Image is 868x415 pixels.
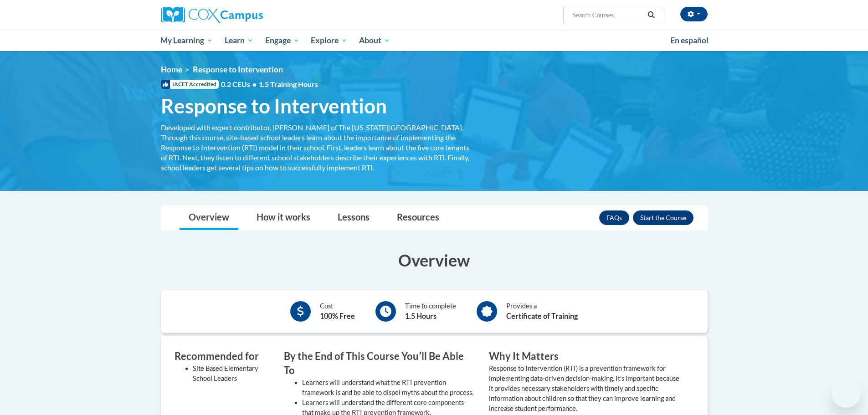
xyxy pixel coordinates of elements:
a: Engage [259,30,305,51]
span: My Learning [160,35,213,46]
a: About [353,30,396,51]
a: My Learning [155,30,219,51]
b: Certificate of Training [506,312,578,320]
a: Cox Campus [161,7,334,23]
button: Search [644,10,658,20]
span: 0.2 CEUs [221,79,318,89]
h3: Why It Matters [489,349,680,364]
div: Time to complete [405,301,456,322]
iframe: Button to launch messaging window [832,379,861,408]
a: En español [664,31,714,50]
a: How it works [247,206,319,230]
span: Engage [265,35,299,46]
a: Resources [388,206,448,230]
span: Response to Intervention [193,65,283,74]
li: Learners will understand what the RTI prevention framework is and be able to dispel myths about t... [302,378,475,398]
span: En español [670,36,709,45]
button: Account Settings [680,7,708,21]
span: About [359,35,390,46]
span: Explore [311,35,347,46]
div: Cost [320,301,355,322]
span: • [252,80,257,88]
a: Home [161,65,182,74]
a: Overview [180,206,238,230]
li: Site Based Elementary School Leaders [193,364,270,384]
h3: Overview [161,249,708,272]
div: Provides a [506,301,578,322]
h3: Recommended for [175,349,270,364]
h3: By the End of This Course Youʹll Be Able To [284,349,475,378]
div: Developed with expert contributor, [PERSON_NAME] of The [US_STATE][GEOGRAPHIC_DATA]. Through this... [161,123,475,173]
a: Explore [305,30,353,51]
a: Learn [219,30,259,51]
a: FAQs [599,210,629,225]
b: 100% Free [320,312,355,320]
span: IACET Accredited [161,80,219,89]
span: Response to Intervention [161,94,387,118]
button: Enroll [633,210,693,225]
value: Response to Intervention (RTI) is a prevention framework for implementing data-driven decision-ma... [489,364,679,412]
span: 1.5 Training Hours [259,80,318,88]
b: 1.5 Hours [405,312,437,320]
span: Learn [225,35,253,46]
a: Lessons [329,206,379,230]
input: Search Courses [571,10,644,20]
img: Cox Campus [161,7,263,23]
div: Main menu [147,30,721,51]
